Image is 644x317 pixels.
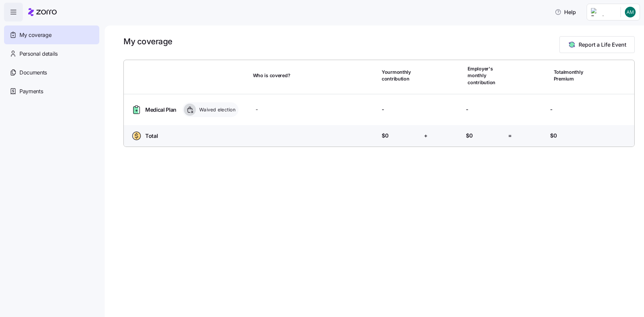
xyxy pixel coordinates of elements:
[382,69,419,83] span: Your monthly contribution
[579,41,626,49] span: Report a Life Event
[550,131,557,140] span: $0
[559,36,635,53] button: Report a Life Event
[466,131,473,140] span: $0
[554,69,591,83] span: Total monthly Premium
[197,106,235,113] span: Waived election
[468,65,505,86] span: Employer's monthly contribution
[625,7,636,17] img: 3df111b40aa6966acf04977cbcce7bf0
[253,72,290,79] span: Who is covered?
[549,5,581,19] button: Help
[424,131,428,140] span: +
[555,8,576,16] span: Help
[550,105,552,114] span: -
[19,87,43,96] span: Payments
[19,68,47,77] span: Documents
[4,25,99,44] a: My coverage
[382,105,384,114] span: -
[466,105,468,114] span: -
[145,106,176,114] span: Medical Plan
[19,31,51,39] span: My coverage
[382,131,388,140] span: $0
[145,132,158,140] span: Total
[4,44,99,63] a: Personal details
[591,8,615,16] img: Employer logo
[123,36,172,47] h1: My coverage
[4,82,99,101] a: Payments
[19,50,58,58] span: Personal details
[256,105,258,114] span: -
[508,131,512,140] span: =
[4,63,99,82] a: Documents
